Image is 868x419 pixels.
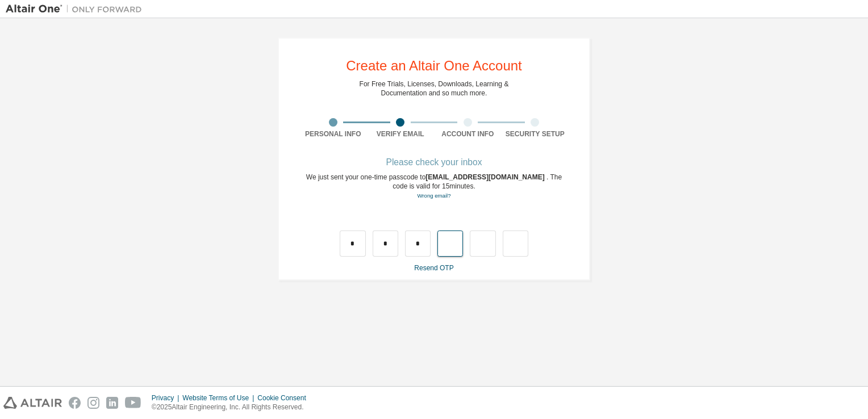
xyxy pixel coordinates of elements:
img: altair_logo.svg [3,397,62,409]
div: Security Setup [502,129,569,139]
div: Account Info [434,129,502,139]
div: Cookie Consent [257,393,312,403]
img: instagram.svg [87,397,99,409]
span: [EMAIL_ADDRESS][DOMAIN_NAME] [425,173,546,181]
div: Please check your inbox [299,159,569,166]
div: Create an Altair One Account [346,59,522,73]
a: Go back to the registration form [417,192,450,199]
div: We just sent your one-time passcode to . The code is valid for 15 minutes. [299,173,569,200]
img: youtube.svg [125,397,141,409]
div: For Free Trials, Licenses, Downloads, Learning & Documentation and so much more. [360,79,509,98]
div: Website Terms of Use [182,393,257,403]
div: Privacy [152,393,182,403]
img: facebook.svg [69,397,81,409]
div: Verify Email [367,129,435,139]
a: Resend OTP [414,264,453,272]
img: Altair One [6,3,148,15]
img: linkedin.svg [106,397,118,409]
p: © 2025 Altair Engineering, Inc. All Rights Reserved. [152,403,313,412]
div: Personal Info [299,129,367,139]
